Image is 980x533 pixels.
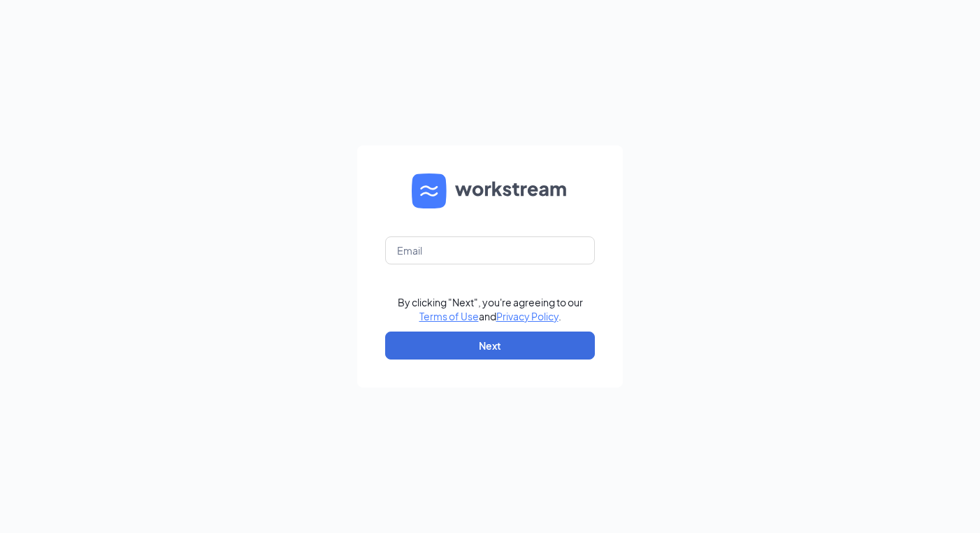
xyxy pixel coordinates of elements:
[412,173,568,208] img: WS logo and Workstream text
[385,332,595,360] button: Next
[496,310,559,322] a: Privacy Policy
[419,310,479,322] a: Terms of Use
[385,236,595,264] input: Email
[398,295,583,323] div: By clicking "Next", you're agreeing to our and .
